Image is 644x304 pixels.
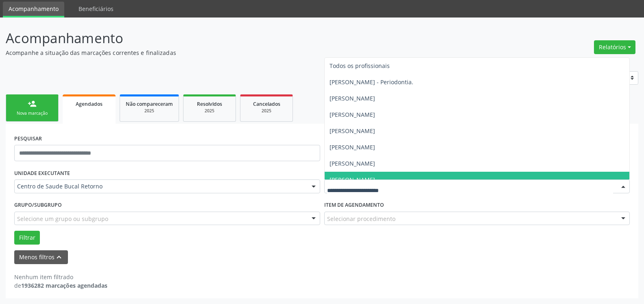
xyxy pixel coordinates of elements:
button: Menos filtroskeyboard_arrow_up [14,250,68,265]
span: [PERSON_NAME] [330,143,375,151]
span: [PERSON_NAME] [330,160,375,167]
div: 2025 [246,108,287,114]
span: [PERSON_NAME] - Periodontia. [330,78,413,86]
div: 2025 [126,108,173,114]
span: Selecionar procedimento [327,214,395,223]
div: person_add [28,99,37,108]
p: Acompanhamento [6,28,449,48]
a: Acompanhamento [3,2,64,17]
label: Item de agendamento [324,199,384,212]
div: Nenhum item filtrado [14,273,107,281]
div: de [14,281,107,290]
span: [PERSON_NAME] [330,176,375,184]
label: Grupo/Subgrupo [14,199,62,212]
div: 2025 [189,108,230,114]
p: Acompanhe a situação das marcações correntes e finalizadas [6,48,449,57]
span: Não compareceram [126,101,173,107]
span: Agendados [76,101,103,107]
span: Selecione um grupo ou subgrupo [17,214,108,223]
div: Nova marcação [12,110,52,116]
span: Cancelados [253,101,280,107]
i: keyboard_arrow_up [55,253,63,262]
span: [PERSON_NAME] [330,111,375,118]
button: Filtrar [14,231,40,245]
span: Centro de Saude Bucal Retorno [17,182,303,190]
strong: 1936282 marcações agendadas [21,282,107,289]
span: Todos os profissionais [330,62,390,70]
span: Resolvidos [197,101,222,107]
button: Relatórios [594,40,635,54]
label: UNIDADE EXECUTANTE [14,167,70,179]
a: Beneficiários [73,2,119,16]
label: PESQUISAR [14,132,42,145]
span: [PERSON_NAME] [330,94,375,102]
span: [PERSON_NAME] [330,127,375,135]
